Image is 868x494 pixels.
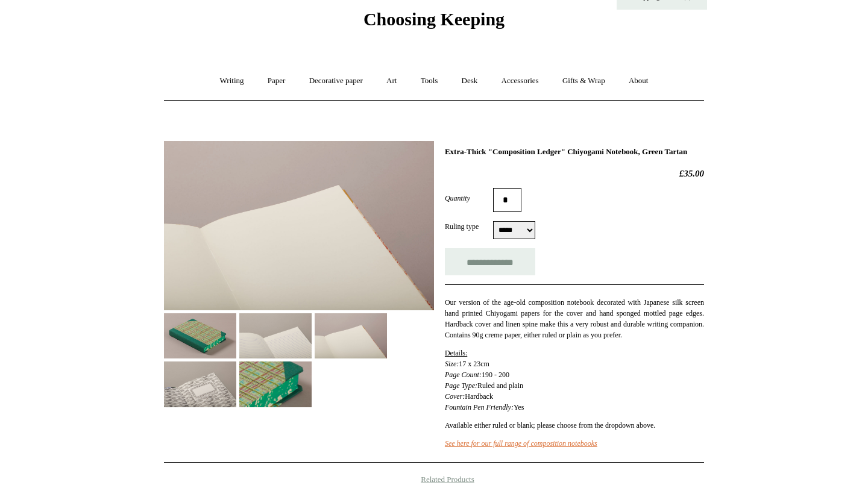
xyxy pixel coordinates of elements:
[445,420,704,431] p: Available either ruled or blank; please choose from the dropdown above.
[298,65,374,97] a: Decorative paper
[482,370,509,379] span: 190 - 200
[376,65,407,97] a: Art
[363,9,505,29] span: Choosing Keeping
[445,360,459,368] em: Size:
[445,193,493,204] label: Quantity
[445,147,704,157] h1: Extra-Thick "Composition Ledger" Chiyogami Notebook, Green Tartan
[445,439,597,448] a: See here for our full range of composition notebooks
[445,381,477,390] em: Page Type:
[445,168,704,179] h2: £35.00
[465,392,493,401] span: Hardback
[133,475,735,484] h4: Related Products
[445,370,482,379] em: Page Count:
[239,361,312,407] img: Extra-Thick "Composition Ledger" Chiyogami Notebook, Green Tartan
[477,381,523,390] span: Ruled and plain
[491,65,550,97] a: Accessories
[445,349,467,357] span: Details:
[209,65,255,97] a: Writing
[459,360,489,368] span: 17 x 23cm
[618,65,659,97] a: About
[164,361,236,407] img: Extra-Thick "Composition Ledger" Chiyogami Notebook, Green Tartan
[445,392,465,401] em: Cover:
[445,403,514,411] em: Fountain Pen Friendly:
[257,65,297,97] a: Paper
[410,65,449,97] a: Tools
[514,403,524,411] span: Yes
[451,65,489,97] a: Desk
[445,221,493,232] label: Ruling type
[552,65,616,97] a: Gifts & Wrap
[445,298,704,339] span: Our version of the age-old composition notebook decorated with Japanese silk screen hand printed ...
[363,19,505,27] a: Choosing Keeping
[239,313,312,358] img: Extra-Thick "Composition Ledger" Chiyogami Notebook, Green Tartan
[164,141,434,310] img: Extra-Thick "Composition Ledger" Chiyogami Notebook, Green Tartan
[164,313,236,358] img: Extra-Thick "Composition Ledger" Chiyogami Notebook, Green Tartan
[315,313,387,358] img: Extra-Thick "Composition Ledger" Chiyogami Notebook, Green Tartan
